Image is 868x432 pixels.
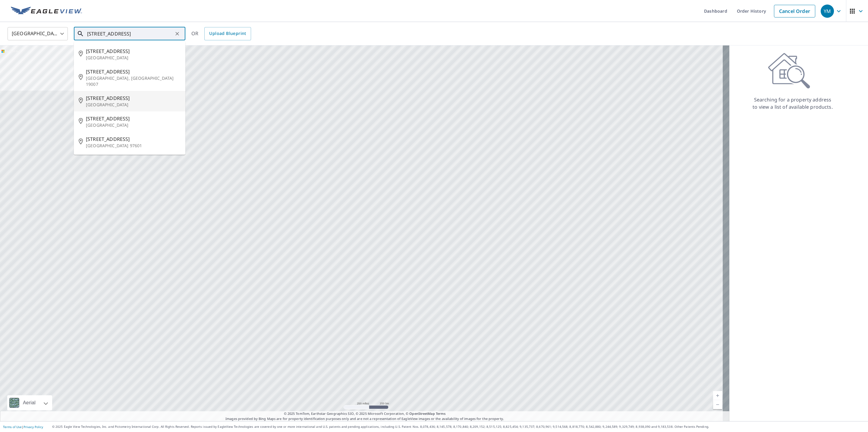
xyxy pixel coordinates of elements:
[191,27,251,40] div: OR
[713,391,722,400] a: Current Level 5, Zoom In
[7,395,52,410] div: Aerial
[11,7,82,16] img: EV Logo
[173,30,181,38] button: Clear
[86,102,181,108] p: [GEOGRAPHIC_DATA]
[86,135,181,143] span: [STREET_ADDRESS]
[86,55,181,61] p: [GEOGRAPHIC_DATA]
[3,425,22,429] a: Terms of Use
[86,68,181,75] span: [STREET_ADDRESS]
[86,115,181,122] span: [STREET_ADDRESS]
[821,5,834,18] div: YM
[436,411,446,416] a: Terms
[752,96,833,110] p: Searching for a property address to view a list of available products.
[86,122,181,128] p: [GEOGRAPHIC_DATA]
[87,25,173,42] input: Search by address or latitude-longitude
[86,143,181,149] p: [GEOGRAPHIC_DATA] 97601
[86,75,181,87] p: [GEOGRAPHIC_DATA], [GEOGRAPHIC_DATA] 19007
[774,5,815,17] a: Cancel Order
[409,411,435,416] a: OpenStreetMap
[52,424,865,429] p: © 2025 Eagle View Technologies, Inc. and Pictometry International Corp. All Rights Reserved. Repo...
[209,30,246,37] span: Upload Blueprint
[86,48,181,55] span: [STREET_ADDRESS]
[24,425,43,429] a: Privacy Policy
[713,400,722,409] a: Current Level 5, Zoom Out
[21,395,37,410] div: Aerial
[3,425,43,429] p: |
[8,25,68,42] div: [GEOGRAPHIC_DATA]
[284,411,446,416] span: © 2025 TomTom, Earthstar Geographics SIO, © 2025 Microsoft Corporation, ©
[204,27,251,40] a: Upload Blueprint
[86,95,181,102] span: [STREET_ADDRESS]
